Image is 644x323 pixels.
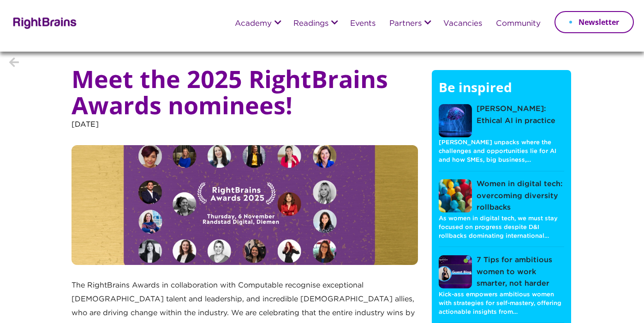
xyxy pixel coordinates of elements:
p: Kick-ass empowers ambitious women with strategies for self-mastery, offering actionable insights ... [439,290,564,317]
a: Newsletter [555,11,634,33]
a: 7 Tips for ambitious women to work smarter, not harder [439,254,564,290]
a: Women in digital tech: overcoming diversity rollbacks [439,178,564,214]
h5: Be inspired [439,79,564,104]
p: [DATE] [72,118,418,145]
a: Events [350,20,376,28]
a: Partners [389,20,422,28]
p: As women in digital tech, we must stay focused on progress despite D&I rollbacks dominating inter... [439,214,564,241]
img: Rightbrains [10,16,77,29]
p: [PERSON_NAME] unpacks where the challenges and opportunities lie for AI and how SMEs, big business,… [439,138,564,165]
a: [PERSON_NAME]: Ethical AI in practice [439,103,564,138]
a: Community [496,20,541,28]
a: Vacancies [443,20,482,28]
a: Academy [235,20,272,28]
h1: Meet the 2025 RightBrains Awards nominees! [72,65,418,118]
a: Readings [293,20,328,28]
